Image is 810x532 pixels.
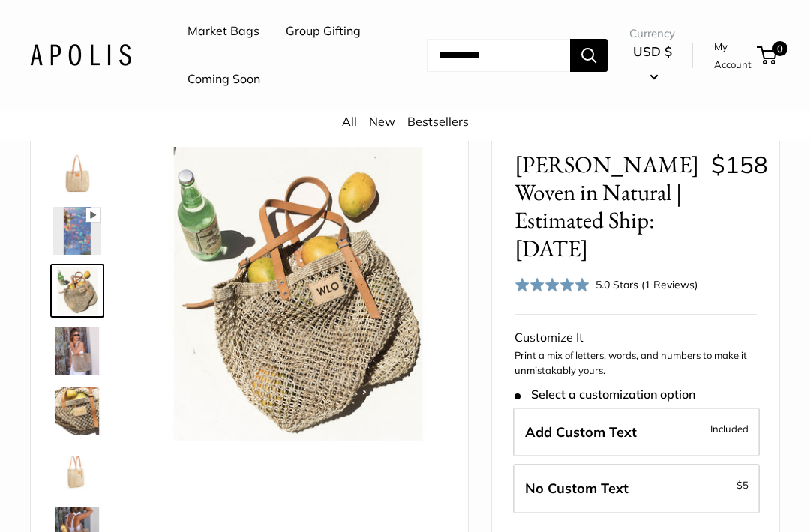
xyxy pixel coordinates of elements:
[714,37,751,74] a: My Account
[570,39,607,72] button: Search
[286,20,361,43] a: Group Gifting
[732,476,748,494] span: -
[514,273,697,295] div: 5.0 Stars (1 Reviews)
[595,276,697,293] div: 5.0 Stars (1 Reviews)
[53,387,101,435] img: Mercado Woven in Natural | Estimated Ship: Oct. 19th
[525,480,628,497] span: No Custom Text
[629,23,675,44] span: Currency
[514,151,699,262] span: [PERSON_NAME] Woven in Natural | Estimated Ship: [DATE]
[151,147,445,441] img: Mercado Woven in Natural | Estimated Ship: Oct. 19th
[53,267,101,315] img: Mercado Woven in Natural | Estimated Ship: Oct. 19th
[711,150,768,179] span: $158
[187,68,260,91] a: Coming Soon
[50,384,104,438] a: Mercado Woven in Natural | Estimated Ship: Oct. 19th
[772,41,787,56] span: 0
[50,204,104,258] a: Mercado Woven in Natural | Estimated Ship: Oct. 19th
[53,147,101,195] img: Mercado Woven in Natural | Estimated Ship: Oct. 19th
[513,408,760,457] label: Add Custom Text
[50,144,104,198] a: Mercado Woven in Natural | Estimated Ship: Oct. 19th
[369,114,395,129] a: New
[514,387,695,402] span: Select a customization option
[758,46,777,64] a: 0
[407,114,469,129] a: Bestsellers
[525,423,637,441] span: Add Custom Text
[514,327,757,349] div: Customize It
[427,39,570,72] input: Search...
[342,114,357,129] a: All
[30,44,131,66] img: Apolis
[50,324,104,378] a: Mercado Woven in Natural | Estimated Ship: Oct. 19th
[53,327,101,375] img: Mercado Woven in Natural | Estimated Ship: Oct. 19th
[629,40,675,88] button: USD $
[710,420,748,438] span: Included
[50,264,104,318] a: Mercado Woven in Natural | Estimated Ship: Oct. 19th
[53,447,101,495] img: Mercado Woven in Natural | Estimated Ship: Oct. 19th
[736,479,748,491] span: $5
[187,20,259,43] a: Market Bags
[53,207,101,255] img: Mercado Woven in Natural | Estimated Ship: Oct. 19th
[514,348,757,378] p: Print a mix of letters, words, and numbers to make it unmistakably yours.
[633,43,672,59] span: USD $
[50,444,104,498] a: Mercado Woven in Natural | Estimated Ship: Oct. 19th
[513,464,760,513] label: Leave Blank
